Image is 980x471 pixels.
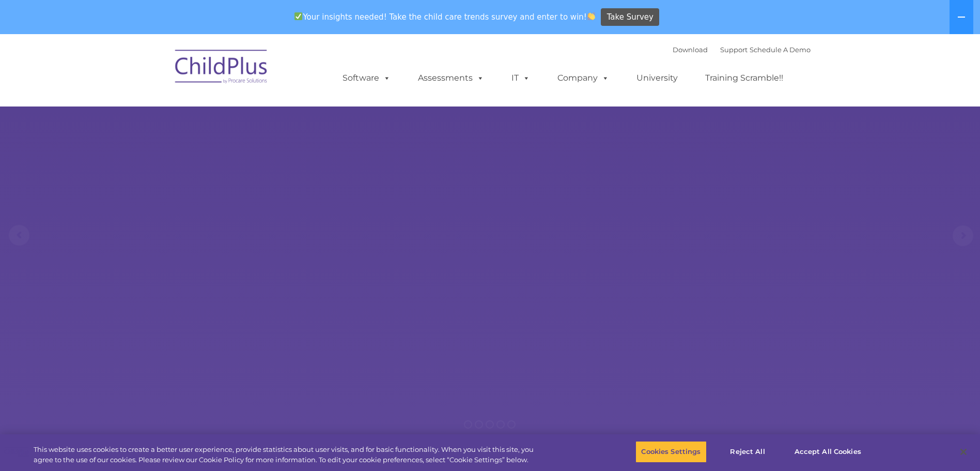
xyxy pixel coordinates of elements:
[673,45,811,54] font: |
[547,68,619,88] a: Company
[673,45,708,54] a: Download
[789,441,867,463] button: Accept All Cookies
[715,441,780,463] button: Reject All
[635,441,706,463] button: Cookies Settings
[332,68,401,88] a: Software
[34,445,539,465] div: This website uses cookies to create a better user experience, provide statistics about user visit...
[607,8,654,26] span: Take Survey
[601,8,659,26] a: Take Survey
[170,42,273,94] img: ChildPlus by Procare Solutions
[952,440,975,463] button: Close
[408,68,494,88] a: Assessments
[720,45,748,54] a: Support
[626,68,688,88] a: University
[294,12,302,20] img: ✅
[587,12,595,20] img: 👏
[695,68,794,88] a: Training Scramble!!
[501,68,540,88] a: IT
[290,7,600,27] span: Your insights needed! Take the child care trends survey and enter to win!
[750,45,811,54] a: Schedule A Demo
